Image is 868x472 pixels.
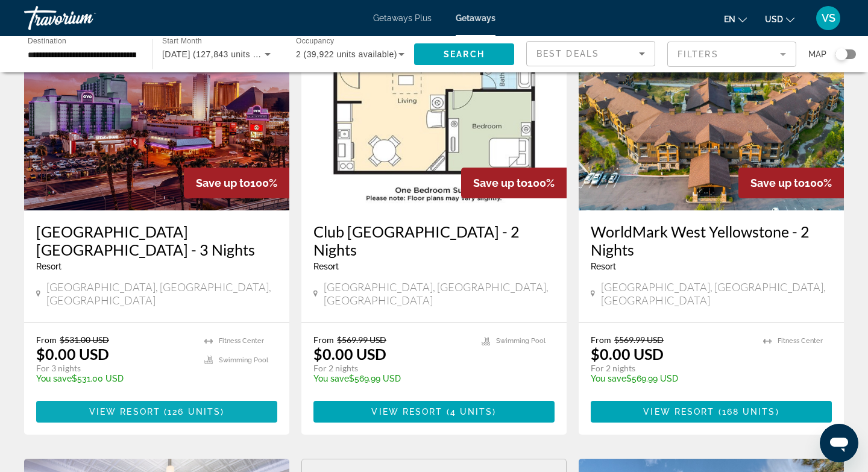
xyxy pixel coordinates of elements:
[450,407,493,417] span: 4 units
[724,14,735,24] span: en
[461,168,567,198] div: 100%
[313,345,386,363] p: $0.00 USD
[296,37,334,45] span: Occupancy
[313,222,555,259] a: Club [GEOGRAPHIC_DATA] - 2 Nights
[196,177,250,189] span: Save up to
[778,337,823,345] span: Fitness Center
[313,262,339,271] span: Resort
[24,17,289,210] img: RM79E01X.jpg
[738,168,844,198] div: 100%
[24,2,145,34] a: Travorium
[808,46,826,63] span: Map
[36,401,277,423] button: View Resort(126 units)
[643,407,714,417] span: View Resort
[60,335,109,345] span: $531.00 USD
[301,17,567,210] img: 1450F01X.jpg
[591,222,832,259] a: WorldMark West Yellowstone - 2 Nights
[667,41,796,68] button: Filter
[765,10,794,28] button: Change currency
[591,374,751,383] p: $569.99 USD
[219,337,264,345] span: Fitness Center
[373,13,432,23] a: Getaways Plus
[722,407,776,417] span: 168 units
[456,13,495,23] a: Getaways
[750,177,805,189] span: Save up to
[591,345,664,363] p: $0.00 USD
[36,345,109,363] p: $0.00 USD
[371,407,442,417] span: View Resort
[444,49,485,59] span: Search
[591,363,751,374] p: For 2 nights
[184,168,289,198] div: 100%
[313,363,470,374] p: For 2 nights
[765,14,783,24] span: USD
[591,401,832,423] button: View Resort(168 units)
[822,12,835,24] span: VS
[473,177,527,189] span: Save up to
[36,262,61,271] span: Resort
[296,49,397,59] span: 2 (39,922 units available)
[324,280,555,307] span: [GEOGRAPHIC_DATA], [GEOGRAPHIC_DATA], [GEOGRAPHIC_DATA]
[313,401,555,423] button: View Resort(4 units)
[46,280,277,307] span: [GEOGRAPHIC_DATA], [GEOGRAPHIC_DATA], [GEOGRAPHIC_DATA]
[614,335,664,345] span: $569.99 USD
[162,37,202,45] span: Start Month
[28,37,66,45] span: Destination
[36,363,192,374] p: For 3 nights
[591,374,626,383] span: You save
[591,262,616,271] span: Resort
[313,374,470,383] p: $569.99 USD
[443,407,497,417] span: ( )
[714,407,779,417] span: ( )
[579,17,844,210] img: A411E01X.jpg
[496,337,546,345] span: Swimming Pool
[36,374,72,383] span: You save
[162,49,292,59] span: [DATE] (127,843 units available)
[36,222,277,259] a: [GEOGRAPHIC_DATA] [GEOGRAPHIC_DATA] - 3 Nights
[36,374,192,383] p: $531.00 USD
[724,10,747,28] button: Change language
[36,335,57,345] span: From
[601,280,832,307] span: [GEOGRAPHIC_DATA], [GEOGRAPHIC_DATA], [GEOGRAPHIC_DATA]
[536,46,645,61] mat-select: Sort by
[813,5,844,31] button: User Menu
[536,49,599,58] span: Best Deals
[313,335,334,345] span: From
[414,43,514,65] button: Search
[168,407,221,417] span: 126 units
[337,335,386,345] span: $569.99 USD
[313,374,349,383] span: You save
[160,407,224,417] span: ( )
[89,407,160,417] span: View Resort
[219,356,268,364] span: Swimming Pool
[820,424,858,462] iframe: Button to launch messaging window
[591,335,611,345] span: From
